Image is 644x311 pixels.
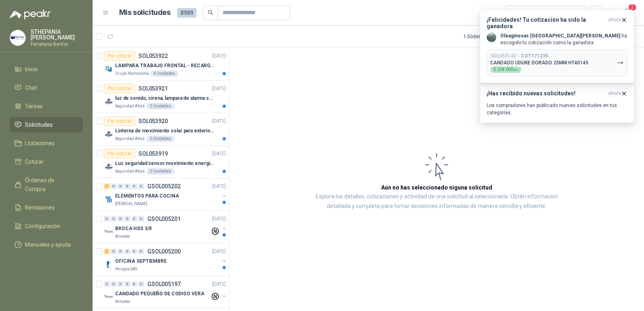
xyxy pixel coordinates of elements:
div: Por cotizar [104,51,135,61]
span: Configuración [25,222,60,231]
h3: ¡Has recibido nuevas solicitudes! [487,90,605,97]
span: Manuales y ayuda [25,240,71,249]
div: 0 [124,281,130,287]
p: ELEMENTOS PARA COCINA [115,192,179,200]
p: [DATE] [212,150,226,158]
div: Por cotizar [104,116,135,126]
span: Solicitudes [25,120,53,129]
a: Configuración [10,218,83,234]
a: Por cotizarSOL053920[DATE] Company LogoLinterna de movimiento solar para exteriores con 77 ledsSe... [93,113,229,146]
span: search [208,10,213,15]
p: OFICINA SEPTIEMBRE [115,257,167,265]
span: Licitaciones [25,139,55,148]
p: STHEPANIA [PERSON_NAME] [31,29,83,40]
span: ,00 [513,68,518,72]
span: Cotizar [25,157,43,166]
div: $ [490,66,521,73]
p: luz de sonido, sirena, lampara de alarma solar [115,95,215,102]
p: Seguridad Atlas [115,168,145,175]
p: [DATE] [212,215,226,223]
div: 0 [131,216,137,222]
span: Tareas [25,102,43,111]
div: 1 - 50 de 6193 [463,30,516,43]
a: Manuales y ayuda [10,237,83,252]
div: 0 [138,216,144,222]
p: Seguridad Atlas [115,103,145,109]
span: 224.000 [497,68,518,72]
a: Tareas [10,99,83,114]
p: Almatec [115,233,130,240]
h1: Mis solicitudes [119,7,171,19]
p: SOL053921 [138,86,168,91]
div: 2 Unidades [147,136,174,142]
p: GSOL005197 [147,281,181,287]
div: 0 [124,249,130,254]
div: 0 [131,281,137,287]
a: Chat [10,80,83,95]
p: SOL053919 [138,151,168,157]
p: BROCA HSS 3/8 [115,225,151,233]
a: Licitaciones [10,136,83,151]
p: SOL053920 [138,118,168,124]
a: Por cotizarSOL053921[DATE] Company Logoluz de sonido, sirena, lampara de alarma solarSeguridad At... [93,80,229,113]
div: 0 [111,183,117,189]
div: 1 [104,183,110,189]
p: LAMPARA TRABAJO FRONTAL - RECARGABLE [115,62,215,70]
p: [DATE] [212,85,226,93]
img: Company Logo [10,30,25,45]
b: COT171235 [521,53,548,59]
a: 1 0 0 0 0 0 GSOL005202[DATE] Company LogoELEMENTOS PARA COCINA[PERSON_NAME] [104,181,227,207]
button: 2 [620,6,634,20]
div: Por cotizar [104,149,135,159]
div: Por cotizar [104,84,135,93]
div: 0 [104,216,110,222]
p: GSOL005200 [147,249,181,254]
img: Company Logo [104,227,114,237]
img: Company Logo [104,194,114,204]
img: Company Logo [104,292,114,302]
span: Chat [25,83,37,92]
img: Logo peakr [10,10,51,19]
button: ¡Has recibido nuevas solicitudes!ahora Los compradores han publicado nuevas solicitudes en tus ca... [480,83,634,123]
div: 0 [104,281,110,287]
img: Company Logo [104,162,114,171]
b: Oleaginosas [GEOGRAPHIC_DATA][PERSON_NAME] [500,33,620,39]
div: 2 Unidades [147,168,174,175]
p: GSOL005201 [147,216,181,222]
div: 0 [111,281,117,287]
p: [PERSON_NAME] [115,201,147,207]
p: Linterna de movimiento solar para exteriores con 77 leds [115,127,215,135]
p: CANDADO UDUKE DORADO 25MM HT40145 [490,60,588,66]
span: ahora [608,90,621,97]
p: Almatec [115,299,130,305]
p: Explora los detalles, cotizaciones y actividad de una solicitud al seleccionarla. Obtén informaci... [310,192,563,211]
p: [DATE] [212,248,226,255]
a: Cotizar [10,154,83,169]
button: SOL053143→COT171235CANDADO UDUKE DORADO 25MM HT40145$224.000,00 [487,49,627,76]
p: [DATE] [212,280,226,288]
div: 0 [111,249,117,254]
p: [DATE] [212,117,226,125]
p: ha escogido tu cotización como la ganadora [500,33,627,46]
div: 2 Unidades [147,103,174,109]
img: Company Logo [487,33,496,42]
div: Todas [510,8,527,17]
a: Solicitudes [10,117,83,132]
img: Company Logo [104,260,114,269]
div: 0 [118,183,124,189]
p: Seguridad Atlas [115,136,145,142]
p: [DATE] [212,52,226,60]
a: 0 0 0 0 0 0 GSOL005201[DATE] Company LogoBROCA HSS 3/8Almatec [104,214,227,240]
div: 0 [124,183,130,189]
div: 0 [118,216,124,222]
div: 0 [131,183,137,189]
div: 0 [118,249,124,254]
p: GSOL005202 [147,183,181,189]
div: 0 [111,216,117,222]
a: 1 0 0 0 0 0 GSOL005200[DATE] Company LogoOFICINA SEPTIEMBREPerugia SAS [104,247,227,272]
div: 0 [131,249,137,254]
img: Company Logo [104,97,114,106]
a: Remisiones [10,200,83,215]
div: 0 [138,183,144,189]
div: 0 [138,249,144,254]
